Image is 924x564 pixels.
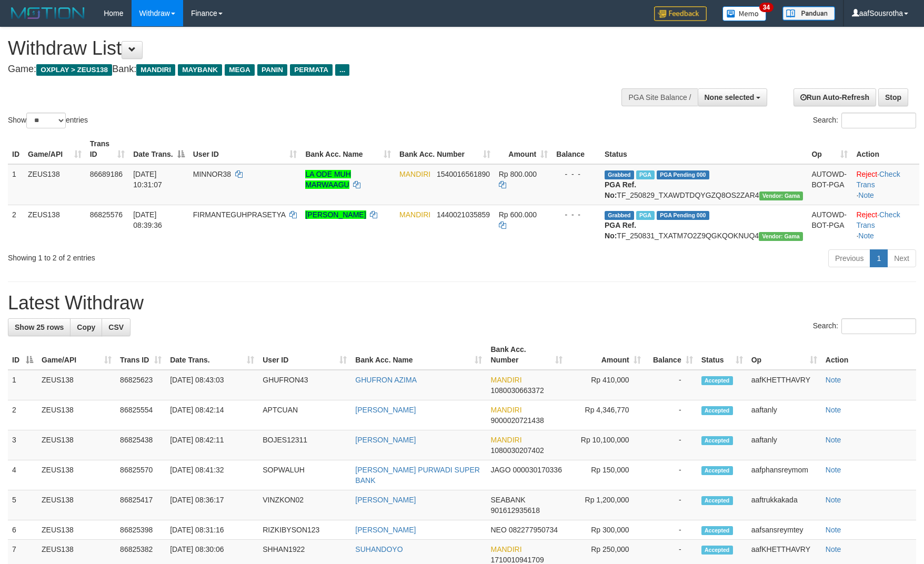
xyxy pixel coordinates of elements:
[26,113,66,128] select: Showentries
[490,466,510,474] span: JAGO
[36,64,112,76] span: OXPLAY > ZEUS138
[600,205,807,245] td: TF_250831_TXATM7O2Z9QGKQOKNUQ4
[258,460,351,490] td: SOPWALUH
[556,169,596,179] div: - - -
[15,323,64,331] span: Show 25 rows
[8,430,37,460] td: 3
[490,446,544,455] span: Copy 1080030207402 to clipboard
[870,249,888,267] a: 1
[8,164,24,205] td: 1
[258,520,351,540] td: RIZKIBYSON123
[794,88,876,106] a: Run Auto-Refresh
[495,134,553,164] th: Amount: activate to sort column ascending
[225,64,255,76] span: MEGA
[705,93,755,102] span: None selected
[556,209,596,220] div: - - -
[490,526,506,534] span: NEO
[645,400,697,430] td: -
[826,496,841,504] a: Note
[290,64,333,76] span: PERMATA
[605,211,634,220] span: Grabbed
[567,460,645,490] td: Rp 150,000
[8,113,88,128] label: Show entries
[636,170,655,179] span: Marked by aafkaynarin
[8,248,377,263] div: Showing 1 to 2 of 2 entries
[486,340,566,370] th: Bank Acc. Number: activate to sort column ascending
[8,64,606,75] h4: Game: Bank:
[355,406,416,414] a: [PERSON_NAME]
[116,400,166,430] td: 86825554
[645,490,697,520] td: -
[8,520,37,540] td: 6
[747,460,821,490] td: aafphansreymom
[490,406,521,414] span: MANDIRI
[567,430,645,460] td: Rp 10,100,000
[490,545,521,553] span: MANDIRI
[645,430,697,460] td: -
[600,164,807,205] td: TF_250829_TXAWDTDQYGZQ8OS2ZAR4
[355,436,416,444] a: [PERSON_NAME]
[116,490,166,520] td: 86825417
[490,436,521,444] span: MANDIRI
[856,170,877,178] a: Reject
[701,436,733,445] span: Accepted
[258,370,351,400] td: GHUFRON43
[116,370,166,400] td: 86825623
[116,520,166,540] td: 86825398
[858,191,874,199] a: Note
[90,170,123,178] span: 86689186
[37,430,116,460] td: ZEUS138
[747,490,821,520] td: aaftrukkakada
[24,134,86,164] th: Game/API: activate to sort column ascending
[856,210,877,219] a: Reject
[189,134,302,164] th: User ID: activate to sort column ascending
[166,400,258,430] td: [DATE] 08:42:14
[37,490,116,520] td: ZEUS138
[8,460,37,490] td: 4
[856,210,900,229] a: Check Trans
[826,526,841,534] a: Note
[841,113,916,128] input: Search:
[166,520,258,540] td: [DATE] 08:31:16
[301,134,395,164] th: Bank Acc. Name: activate to sort column ascending
[567,400,645,430] td: Rp 4,346,770
[490,416,544,425] span: Copy 9000020721438 to clipboard
[8,38,606,59] h1: Withdraw List
[24,164,86,205] td: ZEUS138
[8,293,916,314] h1: Latest Withdraw
[858,231,874,240] a: Note
[193,210,286,219] span: FIRMANTEGUHPRASETYA
[437,170,490,178] span: Copy 1540016561890 to clipboard
[258,400,351,430] td: APTCUAN
[645,520,697,540] td: -
[305,170,350,189] a: LA ODE MUH MARWAAGU
[701,406,733,415] span: Accepted
[605,180,636,199] b: PGA Ref. No:
[355,466,480,485] a: [PERSON_NAME] PURWADI SUPER BANK
[8,5,88,21] img: MOTION_logo.png
[133,210,162,229] span: [DATE] 08:39:36
[807,134,852,164] th: Op: activate to sort column ascending
[116,340,166,370] th: Trans ID: activate to sort column ascending
[305,210,366,219] a: [PERSON_NAME]
[657,170,709,179] span: PGA Pending
[8,205,24,245] td: 2
[499,210,537,219] span: Rp 600.000
[8,370,37,400] td: 1
[178,64,222,76] span: MAYBANK
[399,170,430,178] span: MANDIRI
[355,545,403,553] a: SUHANDOYO
[828,249,870,267] a: Previous
[399,210,430,219] span: MANDIRI
[605,170,634,179] span: Grabbed
[759,3,774,12] span: 34
[697,340,747,370] th: Status: activate to sort column ascending
[355,496,416,504] a: [PERSON_NAME]
[747,370,821,400] td: aafKHETTHAVRY
[8,318,71,336] a: Show 25 rows
[654,6,707,21] img: Feedback.jpg
[258,430,351,460] td: BOJES12311
[645,340,697,370] th: Balance: activate to sort column ascending
[193,170,231,178] span: MINNOR38
[747,430,821,460] td: aaftanly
